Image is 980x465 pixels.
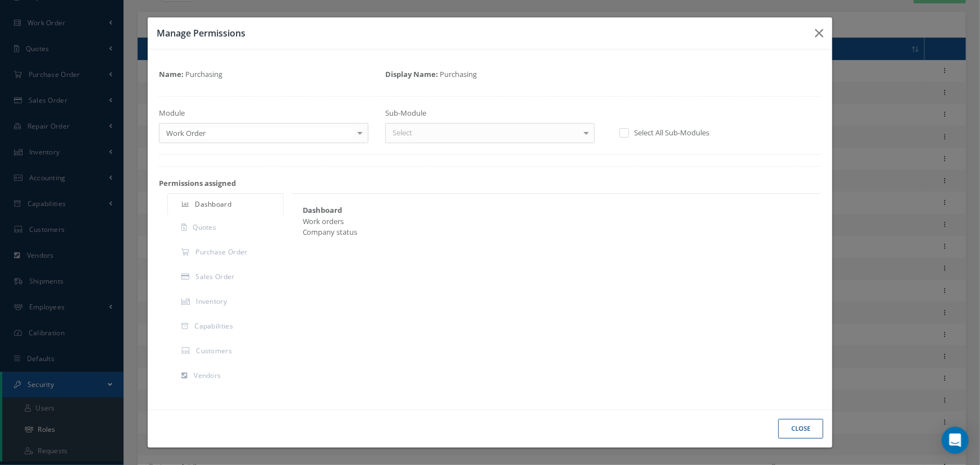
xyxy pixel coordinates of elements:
[167,266,284,290] a: Sales Order
[631,127,709,138] label: Select All Sub-Modules
[390,127,412,139] span: Select
[159,108,185,119] label: Module
[163,127,353,139] span: Work Order
[195,199,231,209] span: Dashboard
[942,427,969,454] div: Open Intercom Messenger
[195,272,234,281] span: Sales Order
[196,346,232,355] span: Customers
[167,316,284,339] a: Capabilities
[167,365,284,389] a: Vendors
[385,108,426,119] label: Sub-Module
[167,193,284,216] a: Dashboard
[167,217,284,240] a: Quotes
[194,371,221,380] span: Vendors
[195,247,247,257] span: Purchase Order
[440,69,477,79] span: Purchasing
[167,291,284,314] a: Inventory
[294,216,810,227] div: Work orders
[294,227,810,238] div: Company status
[778,419,823,439] button: Close
[196,297,227,306] span: Inventory
[159,178,236,188] strong: Permissions assigned
[385,69,438,79] strong: Display Name:
[194,321,233,331] span: Capabilities
[303,205,343,215] strong: Dashboard
[185,69,222,79] span: Purchasing
[167,340,284,364] a: Customers
[193,222,216,232] span: Quotes
[159,69,184,79] strong: Name:
[157,26,806,40] h3: Manage Permissions
[167,241,284,265] a: Purchase Order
